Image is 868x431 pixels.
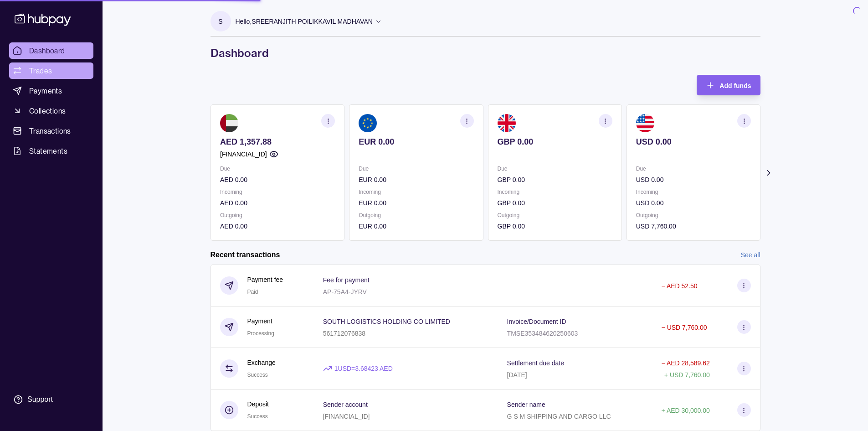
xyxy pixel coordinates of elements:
[29,105,66,116] span: Collections
[697,75,760,95] button: Add funds
[507,330,578,337] p: TMSE353484620250603
[247,289,258,295] span: Paid
[497,221,612,231] p: GBP 0.00
[323,413,370,420] p: [FINANCIAL_ID]
[220,221,335,231] p: AED 0.00
[664,371,710,379] p: + USD 7,760.00
[211,250,280,260] h2: Recent transactions
[247,275,283,285] p: Payment fee
[247,413,268,420] span: Success
[636,137,750,147] p: USD 0.00
[247,330,274,337] span: Processing
[9,83,93,99] a: Payments
[662,407,710,414] p: + AED 30,000.00
[29,85,62,96] span: Payments
[636,198,750,208] p: USD 0.00
[741,250,760,260] a: See all
[359,187,473,197] p: Incoming
[29,125,71,136] span: Transactions
[323,401,368,408] p: Sender account
[218,16,222,26] p: S
[323,276,370,284] p: Fee for payment
[9,390,93,409] a: Support
[359,164,473,174] p: Due
[636,114,654,132] img: us
[359,137,473,147] p: EUR 0.00
[323,330,365,337] p: 561712076838
[220,137,335,147] p: AED 1,357.88
[662,324,707,331] p: − USD 7,760.00
[719,82,751,89] span: Add funds
[507,413,611,420] p: G S M SHIPPING AND CARGO LLC
[334,363,393,374] p: 1 USD = 3.68423 AED
[247,372,268,378] span: Success
[220,164,335,174] p: Due
[636,221,750,231] p: USD 7,760.00
[497,198,612,208] p: GBP 0.00
[359,114,377,132] img: eu
[220,210,335,220] p: Outgoing
[507,401,545,408] p: Sender name
[29,65,52,76] span: Trades
[9,103,93,119] a: Collections
[9,42,93,59] a: Dashboard
[359,221,473,231] p: EUR 0.00
[497,164,612,174] p: Due
[323,318,450,325] p: SOUTH LOGISTICS HOLDING CO LIMITED
[662,359,710,367] p: − AED 28,589.62
[220,175,335,185] p: AED 0.00
[636,164,750,174] p: Due
[359,198,473,208] p: EUR 0.00
[636,210,750,220] p: Outgoing
[29,145,67,156] span: Statements
[636,187,750,197] p: Incoming
[323,288,367,296] p: AP-75A4-JYRV
[211,46,760,60] h1: Dashboard
[497,137,612,147] p: GBP 0.00
[662,282,698,290] p: − AED 52.50
[247,316,274,326] p: Payment
[497,175,612,185] p: GBP 0.00
[9,143,93,159] a: Statements
[220,187,335,197] p: Incoming
[220,114,238,132] img: ae
[359,175,473,185] p: EUR 0.00
[247,358,276,368] p: Exchange
[507,371,527,379] p: [DATE]
[29,45,65,56] span: Dashboard
[497,187,612,197] p: Incoming
[507,359,564,367] p: Settlement due date
[236,16,373,26] p: Hello, SREERANJITH POILIKKAVIL MADHAVAN
[9,123,93,139] a: Transactions
[220,149,267,159] p: [FINANCIAL_ID]
[27,395,53,405] div: Support
[359,210,473,220] p: Outgoing
[9,62,93,79] a: Trades
[247,399,269,409] p: Deposit
[636,175,750,185] p: USD 0.00
[497,210,612,220] p: Outgoing
[507,318,566,325] p: Invoice/Document ID
[220,198,335,208] p: AED 0.00
[497,114,515,132] img: gb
